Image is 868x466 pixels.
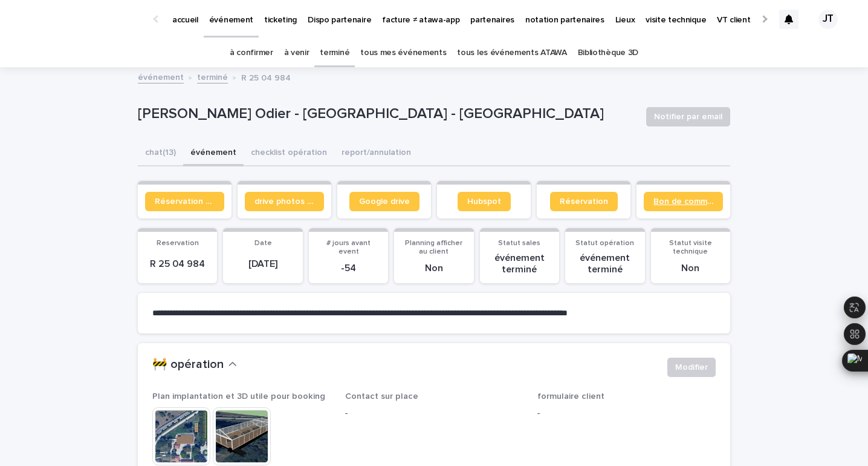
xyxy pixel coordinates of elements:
a: terminé [320,39,349,67]
a: Bibliothèque 3D [578,39,638,67]
a: événement [138,70,184,84]
p: [PERSON_NAME] Odier - [GEOGRAPHIC_DATA] - [GEOGRAPHIC_DATA] [138,105,636,123]
span: Statut sales [498,240,540,247]
img: Ls34BcGeRexTGTNfXpUC [24,7,141,31]
span: Date [254,240,272,247]
span: Bon de commande [653,197,713,206]
p: R 25 04 984 [241,70,291,84]
p: événement terminé [572,252,637,275]
a: Bon de commande [644,192,723,211]
p: R 25 04 984 [145,258,210,270]
button: chat (13) [138,141,183,166]
span: Reservation [157,240,199,247]
a: drive photos coordinateur [245,192,324,211]
a: Google drive [349,192,419,211]
a: terminé [197,70,228,84]
button: Modifier [667,358,716,377]
div: JT [818,10,838,29]
p: -54 [316,263,381,274]
span: Google drive [359,197,410,206]
h2: 🚧 opération [152,358,224,372]
a: tous les événements ATAWA [457,39,566,67]
span: Réservation [560,197,608,206]
button: Notifier par email [646,107,730,126]
span: # jours avant event [326,240,371,255]
a: Réservation [550,192,618,211]
p: Non [658,263,723,274]
a: Réservation client [145,192,224,211]
span: Modifier [675,361,708,373]
span: Contact sur place [345,392,418,401]
button: 🚧 opération [152,358,237,372]
a: Hubspot [458,192,511,211]
p: [DATE] [230,258,295,270]
p: - [345,407,523,420]
span: Notifier par email [654,111,722,123]
span: formulaire client [537,392,604,401]
button: checklist opération [244,141,334,166]
button: événement [183,141,244,166]
a: à venir [284,39,309,67]
a: à confirmer [230,39,273,67]
button: report/annulation [334,141,418,166]
p: - [537,407,716,420]
span: Planning afficher au client [405,240,462,255]
span: Hubspot [467,197,501,206]
a: tous mes événements [360,39,446,67]
span: Réservation client [155,197,215,206]
p: Non [401,263,466,274]
span: Statut visite technique [669,240,712,255]
span: drive photos coordinateur [254,197,314,206]
span: Plan implantation et 3D utile pour booking [152,392,325,401]
p: événement terminé [487,252,552,275]
span: Statut opération [575,240,634,247]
